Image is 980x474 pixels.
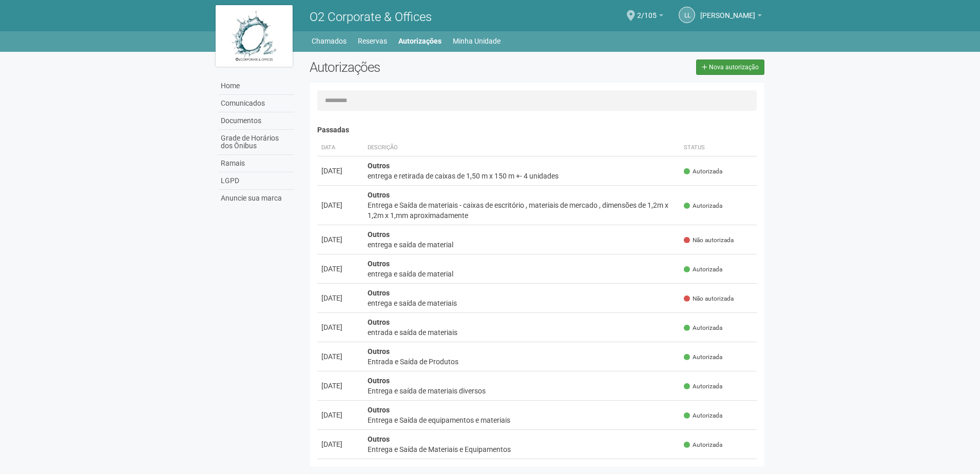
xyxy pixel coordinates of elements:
strong: Outros [368,230,390,239]
div: [DATE] [321,439,359,449]
span: Não autorizada [684,236,734,245]
th: Descrição [363,140,680,156]
strong: Outros [368,162,390,170]
div: Entrega e Saída de materiais - caixas de escritório , materiais de mercado , dimensões de 1,2m x ... [368,200,676,221]
a: Documentos [218,112,294,130]
div: Entrega e Saída de Materiais e Equipamentos [368,444,676,455]
a: Nova autorização [696,60,764,75]
strong: Outros [368,260,390,268]
div: [DATE] [321,293,359,303]
strong: Outros [368,406,390,414]
a: [PERSON_NAME] [700,13,762,21]
div: Entrada e Saída de Produtos [368,357,676,367]
span: Autorizada [684,441,722,449]
span: Nova autorização [709,64,759,71]
span: Autorizada [684,353,722,362]
div: [DATE] [321,410,359,420]
span: Autorizada [684,411,722,420]
span: Lara Lira Justino [700,2,755,19]
a: Anuncie sua marca [218,190,294,207]
a: Reservas [358,34,387,48]
span: O2 Corporate & Offices [310,10,432,24]
strong: Outros [368,191,390,199]
div: [DATE] [321,200,359,210]
div: entrada e saída de materiais [368,327,676,338]
a: 2/105 [637,13,663,21]
div: entrega e saída de material [368,269,676,279]
h4: Passadas [317,126,757,134]
a: LL [679,7,695,23]
div: Entrega e Saída de equipamentos e materiais [368,415,676,425]
div: [DATE] [321,166,359,176]
a: Comunicados [218,95,294,112]
strong: Outros [368,318,390,326]
a: Autorizações [398,34,441,48]
strong: Outros [368,347,390,355]
th: Data [317,140,363,156]
span: Autorizada [684,382,722,391]
a: LGPD [218,172,294,190]
a: Ramais [218,155,294,172]
div: [DATE] [321,264,359,274]
h2: Autorizações [310,60,529,75]
div: [DATE] [321,381,359,391]
a: Home [218,77,294,95]
div: [DATE] [321,351,359,362]
a: Chamados [312,34,347,48]
span: Autorizada [684,265,722,274]
a: Grade de Horários dos Ônibus [218,130,294,155]
div: [DATE] [321,322,359,332]
div: entrega e saída de material [368,240,676,250]
strong: Outros [368,435,390,443]
th: Status [680,140,757,156]
span: Autorizada [684,167,722,176]
div: Entrega e saída de materiais diversos [368,386,676,396]
div: entrega e retirada de caixas de 1,50 m x 150 m +- 4 unidades [368,171,676,181]
span: Não autorizada [684,294,734,303]
span: Autorizada [684,324,722,332]
img: logo.jpg [216,5,293,67]
a: Minha Unidade [453,34,501,48]
strong: Outros [368,289,390,297]
span: 2/105 [637,2,657,19]
div: [DATE] [321,234,359,245]
span: Autorizada [684,202,722,210]
div: entrega e saída de materiais [368,298,676,308]
strong: Outros [368,377,390,385]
